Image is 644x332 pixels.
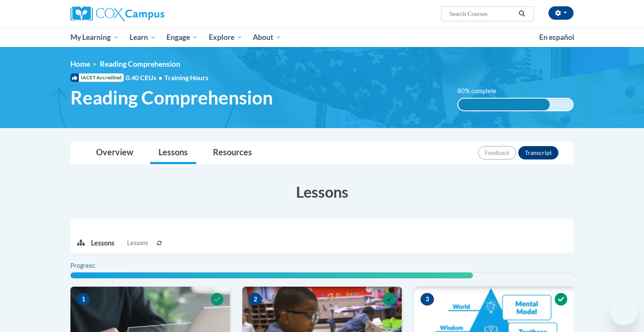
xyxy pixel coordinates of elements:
label: 80% complete [457,86,506,96]
button: Search [516,9,528,19]
a: Cox Campus [70,6,230,21]
p: Lessons [91,238,114,248]
button: Transcript [518,146,558,159]
span: 1 [77,293,90,306]
a: Overview [88,142,142,164]
button: Account Settings [548,6,574,20]
a: Resources [205,142,260,164]
span: Learn [130,32,156,42]
span: 3 [421,293,434,306]
span: 0.40 CEUs [126,73,164,82]
a: Learn [124,28,161,47]
a: Lessons [150,142,196,164]
span: About [253,32,281,42]
a: Engage [161,28,203,47]
span: Explore [209,32,242,42]
span: Reading Comprehension [100,60,180,68]
span: Training Hours [164,73,208,81]
span: En español [539,33,574,42]
span: Lessons [127,238,148,248]
input: Search Courses [449,9,516,19]
span: • [158,73,162,81]
span: 2 [249,293,262,306]
div: 80% complete [458,99,550,110]
span: My Learning [70,32,119,42]
img: Cox Campus [70,6,164,21]
h3: Lessons [70,181,574,202]
span: Reading Comprehension [70,86,273,109]
a: Home [70,60,90,68]
a: Explore [203,28,248,47]
button: Feedback [478,146,516,159]
span: Engage [166,32,198,42]
span: IACET Accredited [70,73,124,82]
label: Progress: [70,261,119,270]
a: En español [534,29,580,46]
a: My Learning [65,28,124,47]
iframe: Button to launch messaging window [610,298,637,325]
div: Main menu [58,28,586,47]
a: About [248,28,287,47]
